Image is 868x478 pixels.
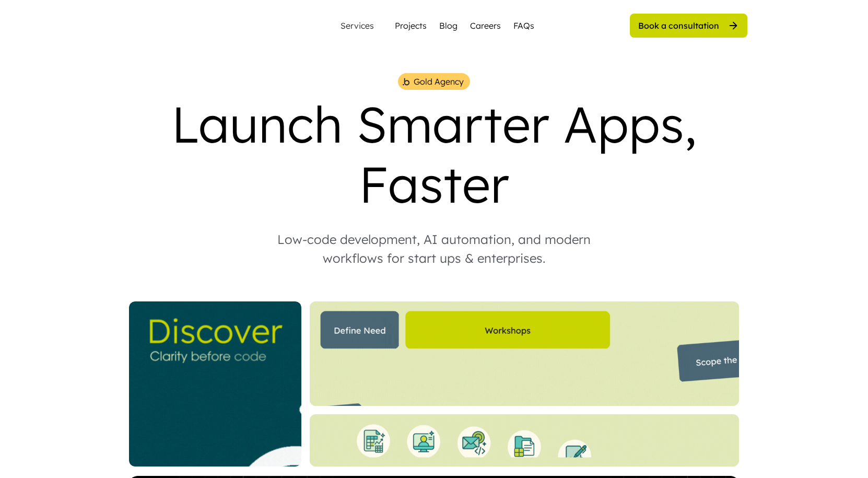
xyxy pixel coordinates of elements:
[439,19,458,32] a: Blog
[513,19,534,32] a: FAQs
[336,21,378,30] div: Services
[470,19,501,32] a: Careers
[121,13,238,39] img: yH5BAEAAAAALAAAAAABAAEAAAIBRAA7
[129,301,301,467] img: _Website%20Square%20V2%20%282%29.gif
[638,20,719,31] div: Book a consultation
[256,230,612,267] div: Low-code development, AI automation, and modern workflows for start ups & enterprises.
[310,301,739,406] img: Website%20Landing%20%284%29.gif
[310,414,739,467] img: Bottom%20Landing%20%281%29.gif
[395,19,427,32] a: Projects
[121,94,747,214] div: Launch Smarter Apps, Faster
[402,77,410,87] img: bubble%201.png
[414,75,464,88] div: Gold Agency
